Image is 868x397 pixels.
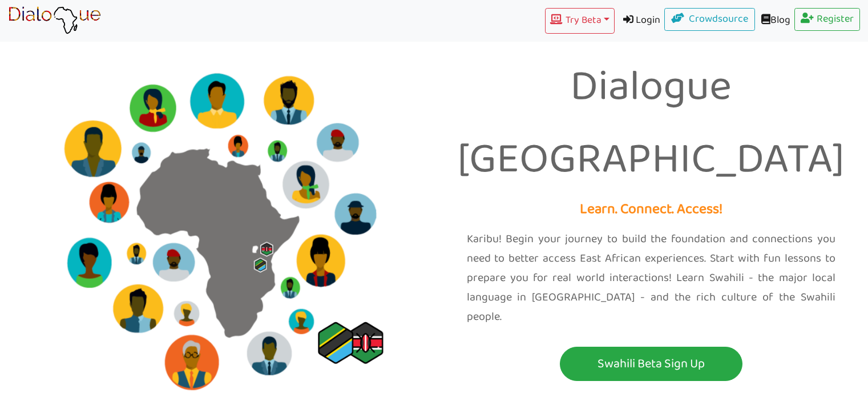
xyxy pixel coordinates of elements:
a: Blog [755,8,794,34]
p: Dialogue [GEOGRAPHIC_DATA] [443,52,860,198]
a: Register [794,8,861,31]
p: Swahili Beta Sign Up [563,354,740,375]
button: Swahili Beta Sign Up [560,347,742,381]
a: Crowdsource [664,8,755,31]
img: learn African language platform app [8,6,101,35]
p: Learn. Connect. Access! [443,198,860,222]
button: Try Beta [545,8,614,34]
p: Karibu! Begin your journey to build the foundation and connections you need to better access East... [467,230,836,327]
a: Login [615,8,665,34]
